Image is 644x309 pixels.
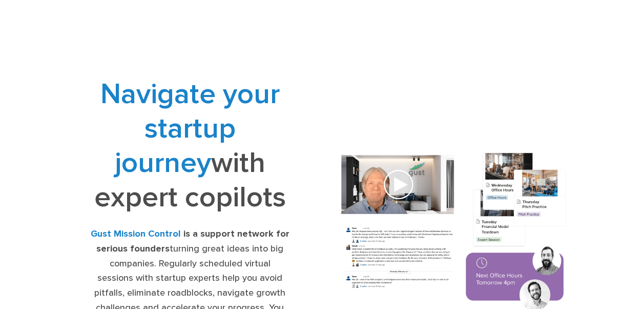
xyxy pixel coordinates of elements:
[100,77,280,180] span: Navigate your startup journey
[91,228,181,239] strong: Gust Mission Control
[90,77,289,215] h1: with expert copilots
[96,228,289,254] strong: is a support network for serious founders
